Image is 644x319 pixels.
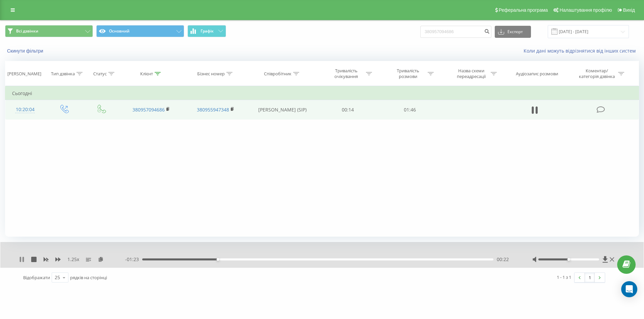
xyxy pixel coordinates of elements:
[577,68,616,79] div: Коментар/категорія дзвінка
[390,68,426,79] div: Тривалість розмови
[5,48,47,54] button: Скинути фільтри
[55,274,60,281] div: 25
[559,7,612,13] span: Налаштування профілю
[557,274,571,281] div: 1 - 1 з 1
[516,71,558,77] div: Аудіозапис розмови
[453,68,489,79] div: Назва схеми переадресації
[499,7,548,13] span: Реферальна програма
[70,274,107,281] span: рядків на сторінці
[379,100,440,119] td: 01:46
[621,281,637,297] div: Open Intercom Messenger
[495,26,531,38] button: Експорт
[328,68,364,79] div: Тривалість очікування
[23,274,50,281] span: Відображати
[5,25,93,37] button: Всі дзвінки
[93,71,107,77] div: Статус
[96,25,184,37] button: Основний
[140,71,153,77] div: Клієнт
[524,48,639,54] a: Коли дані можуть відрізнятися вiд інших систем
[7,71,41,77] div: [PERSON_NAME]
[420,26,491,38] input: Пошук за номером
[12,103,38,116] div: 10:20:04
[317,100,379,119] td: 00:14
[187,25,226,37] button: Графік
[51,71,75,77] div: Тип дзвінка
[132,106,165,113] a: 380957094686
[197,106,229,113] a: 380955947348
[5,87,639,100] td: Сьогодні
[264,71,291,77] div: Співробітник
[16,28,38,34] span: Всі дзвінки
[585,273,595,282] a: 1
[67,256,79,263] span: 1.25 x
[201,29,214,33] span: Графік
[125,256,142,263] span: - 01:23
[197,71,225,77] div: Бізнес номер
[497,256,509,263] span: 00:22
[567,258,570,261] div: Accessibility label
[623,7,635,13] span: Вихід
[248,100,317,119] td: [PERSON_NAME] (SIP)
[217,258,219,261] div: Accessibility label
